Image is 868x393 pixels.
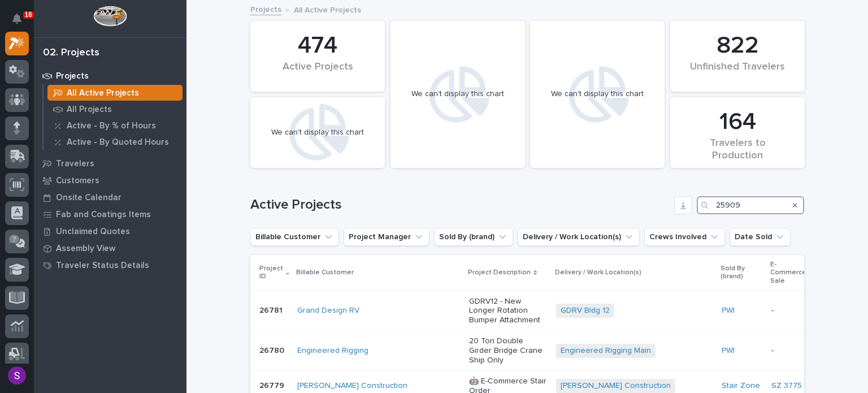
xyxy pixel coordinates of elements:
p: Unclaimed Quotes [56,227,130,237]
p: GDRV12 - New Longer Rotation Bumper Attachment [469,297,547,325]
div: Travelers to Production [689,137,785,161]
div: 02. Projects [43,47,99,59]
div: 164 [689,108,785,136]
a: Engineered Rigging Main [561,346,651,356]
p: Travelers [56,159,94,169]
a: All Projects [44,101,186,117]
p: Customers [56,176,99,186]
p: Assembly View [56,244,115,254]
p: 20 Ton Double Girder Bridge Crane Ship Only [469,336,547,365]
button: Project Manager [344,228,429,246]
p: All Active Projects [67,88,139,98]
button: Sold By (brand) [434,228,513,246]
button: Delivery / Work Location(s) [518,228,640,246]
button: Billable Customer [250,228,339,246]
a: SZ 3775 [771,381,802,391]
p: Active - By % of Hours [67,121,156,131]
button: Date Sold [730,228,791,246]
a: Projects [34,67,186,84]
p: Delivery / Work Location(s) [555,266,641,279]
p: - [771,346,808,356]
button: Notifications [5,7,29,31]
input: Search [697,196,804,214]
div: Unfinished Travelers [689,61,785,85]
p: 16 [25,11,32,19]
a: Assembly View [34,240,186,257]
a: PWI [722,306,735,316]
p: Projects [56,71,89,81]
p: 26779 [259,379,287,391]
a: PWI [722,346,735,356]
p: Sold By (brand) [721,262,763,283]
a: GDRV Bldg 12 [561,306,610,316]
div: 822 [689,32,785,60]
p: Project Description [468,266,531,279]
p: 26780 [259,344,287,356]
div: 474 [270,32,366,60]
a: [PERSON_NAME] Construction [561,381,671,391]
div: We can't display this chart [551,89,644,99]
a: Traveler Status Details [34,257,186,274]
p: - [771,306,808,316]
p: Active - By Quoted Hours [67,137,169,148]
a: Active - By % of Hours [44,118,186,133]
a: Grand Design RV [297,306,359,316]
a: Engineered Rigging [297,346,368,356]
p: Traveler Status Details [56,261,149,271]
a: Travelers [34,155,186,172]
button: users-avatar [5,364,29,387]
img: Workspace Logo [93,6,127,27]
p: Project ID [259,262,283,283]
button: Crews Involved [644,228,725,246]
p: Onsite Calendar [56,193,121,203]
p: All Projects [67,105,112,115]
a: Unclaimed Quotes [34,223,186,240]
a: All Active Projects [44,85,186,101]
div: Notifications16 [14,14,29,32]
p: E-Commerce Sale [770,258,809,287]
p: Fab and Coatings Items [56,210,151,220]
a: Active - By Quoted Hours [44,134,186,150]
a: Fab and Coatings Items [34,206,186,223]
div: Active Projects [270,61,366,85]
p: All Active Projects [294,3,361,15]
a: Onsite Calendar [34,189,186,206]
a: Customers [34,172,186,189]
p: 26781 [259,304,285,316]
p: Billable Customer [296,266,354,279]
div: We can't display this chart [411,89,504,99]
a: Stair Zone [722,381,760,391]
h1: Active Projects [250,197,670,213]
a: Projects [250,2,281,15]
div: We can't display this chart [271,128,364,137]
a: [PERSON_NAME] Construction [297,381,407,391]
